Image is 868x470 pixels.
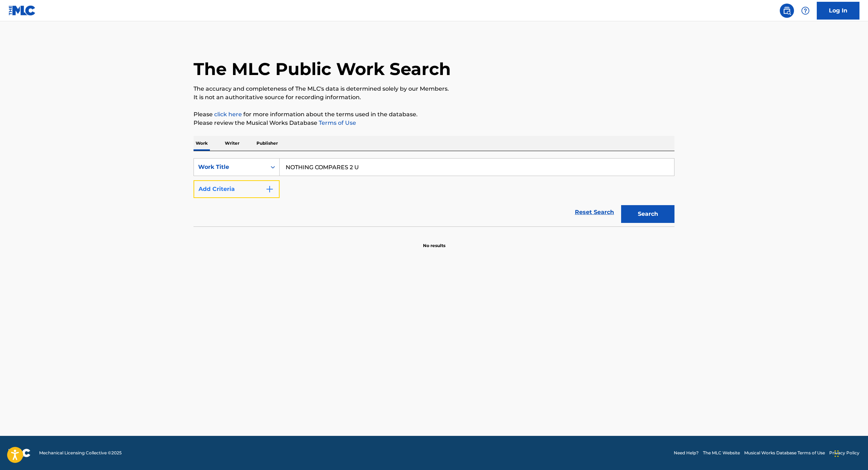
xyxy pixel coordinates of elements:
a: The MLC Website [703,450,740,456]
img: MLC Logo [9,5,36,16]
h1: The MLC Public Work Search [194,58,451,80]
a: Public Search [780,4,794,18]
iframe: Chat Widget [832,436,868,470]
p: Writer [223,136,242,151]
span: Mechanical Licensing Collective © 2025 [39,450,122,456]
img: logo [9,449,31,457]
a: click here [214,111,242,118]
p: No results [423,234,445,249]
div: Help [798,4,813,18]
p: Work [194,136,210,151]
p: Please for more information about the terms used in the database. [194,110,674,119]
form: Search Form [194,158,674,226]
a: Terms of Use [317,119,356,126]
a: Log In [817,2,859,20]
button: Search [621,205,674,223]
img: 9d2ae6d4665cec9f34b9.svg [265,185,274,193]
p: It is not an authoritative source for recording information. [194,93,674,102]
a: Privacy Policy [829,450,859,456]
p: Please review the Musical Works Database [194,119,674,127]
img: search [783,6,791,15]
div: Work Title [198,163,262,171]
button: Add Criteria [194,180,280,198]
a: Reset Search [571,204,618,220]
a: Musical Works Database Terms of Use [744,450,825,456]
p: Publisher [254,136,280,151]
p: The accuracy and completeness of The MLC's data is determined solely by our Members. [194,85,674,93]
img: help [801,6,810,15]
a: Need Help? [674,450,699,456]
div: Drag [835,443,839,464]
